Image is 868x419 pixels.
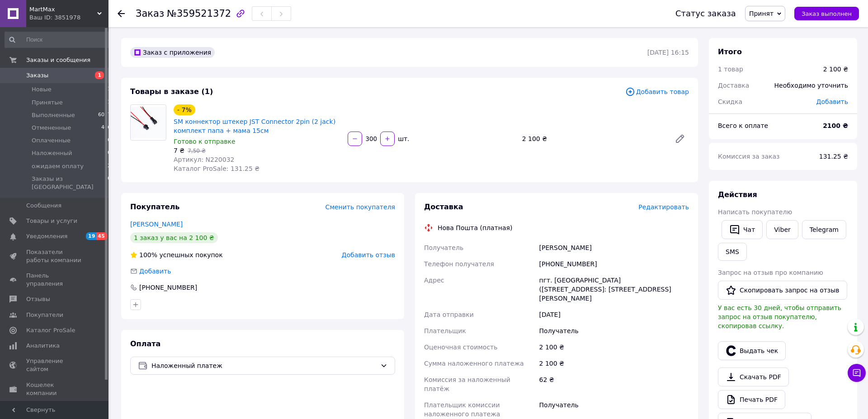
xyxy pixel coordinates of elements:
[32,175,108,191] span: Заказы из [GEOGRAPHIC_DATA]
[424,202,463,211] span: Доставка
[766,220,798,239] a: Viber
[98,111,111,119] span: 6027
[26,311,63,319] span: Покупатели
[424,311,474,318] span: Дата отправки
[130,202,179,211] span: Покупатель
[769,75,854,95] div: Необходимо уточнить
[96,232,107,240] span: 45
[538,339,691,355] div: 2 100 ₴
[722,220,763,239] button: Чат
[718,390,785,409] a: Печать PDF
[108,85,111,94] span: 1
[32,111,75,119] span: Выполненные
[26,248,84,264] span: Показатели работы компании
[26,295,50,303] span: Отзывы
[174,138,236,145] span: Готово к отправке
[848,364,866,382] button: Чат с покупателем
[174,156,235,163] span: Артикул: N220032
[26,342,60,350] span: Аналитика
[718,47,742,56] span: Итого
[108,99,111,107] span: 1
[718,190,757,199] span: Действия
[718,98,742,105] span: Скидка
[424,401,500,418] span: Плательщик комиссии наложенного платежа
[823,122,848,129] b: 2100 ₴
[131,107,166,138] img: SM коннектор штекер JST Connector 2pin (2 jack) комплект папа + мама 15см
[26,272,84,288] span: Панель управления
[638,203,689,211] span: Редактировать
[424,376,510,392] span: Комиссия за наложенный платёж
[101,124,111,132] span: 406
[108,175,111,191] span: 0
[424,260,494,268] span: Телефон получателя
[26,357,84,373] span: Управление сайтом
[647,49,689,56] time: [DATE] 16:15
[29,14,108,22] div: Ваш ID: 3851978
[718,269,823,276] span: Запрос на отзыв про компанию
[86,232,96,240] span: 19
[26,232,67,240] span: Уведомления
[538,256,691,272] div: [PHONE_NUMBER]
[130,339,160,348] span: Оплата
[26,381,84,397] span: Кошелек компании
[139,251,157,259] span: 100%
[188,148,206,154] span: 7,50 ₴
[130,87,213,96] span: Товары в заказе (1)
[174,118,335,134] a: SM коннектор штекер JST Connector 2pin (2 jack) комплект папа + мама 15см
[424,344,498,351] span: Оценочная стоимость
[95,71,104,79] span: 1
[435,223,514,232] div: Нова Пошта (платная)
[325,203,395,211] span: Сменить покупателя
[819,153,848,160] span: 131.25 ₴
[5,32,112,48] input: Поиск
[136,8,164,19] span: Заказ
[130,232,218,243] div: 1 заказ у вас на 2 100 ₴
[130,221,183,228] a: [PERSON_NAME]
[108,162,111,170] span: 2
[26,202,61,210] span: Сообщения
[718,66,743,73] span: 1 товар
[519,132,667,145] div: 2 100 ₴
[718,367,789,386] a: Скачать PDF
[424,360,524,367] span: Сумма наложенного платежа
[108,137,111,145] span: 0
[538,272,691,306] div: пгт. [GEOGRAPHIC_DATA] ([STREET_ADDRESS]: [STREET_ADDRESS][PERSON_NAME]
[151,361,377,371] span: Наложенный платеж
[138,283,198,292] div: [PHONE_NUMBER]
[26,326,75,334] span: Каталог ProSale
[108,149,111,157] span: 0
[32,137,71,145] span: Оплаченные
[625,87,689,97] span: Добавить товар
[118,9,125,18] div: Вернуться назад
[26,71,48,80] span: Заказы
[139,268,171,275] span: Добавить
[718,153,780,160] span: Комиссия за заказ
[675,9,736,18] div: Статус заказа
[538,323,691,339] div: Получатель
[174,104,195,115] div: - 7%
[424,244,463,251] span: Получатель
[718,208,792,216] span: Написать покупателю
[718,304,841,330] span: У вас есть 30 дней, чтобы отправить запрос на отзыв покупателю, скопировав ссылку.
[802,10,852,17] span: Заказ выполнен
[802,220,846,239] a: Telegram
[538,240,691,256] div: [PERSON_NAME]
[794,7,859,20] button: Заказ выполнен
[167,8,231,19] span: №359521372
[671,130,689,148] a: Редактировать
[130,47,215,58] div: Заказ с приложения
[32,124,71,132] span: Отмененные
[538,372,691,397] div: 62 ₴
[538,355,691,372] div: 2 100 ₴
[26,56,90,64] span: Заказы и сообщения
[718,243,747,261] button: SMS
[29,5,97,14] span: MartMax
[749,10,774,17] span: Принят
[174,165,259,172] span: Каталог ProSale: 131.25 ₴
[26,217,77,225] span: Товары и услуги
[396,134,410,143] div: шт.
[823,65,848,74] div: 2 100 ₴
[32,149,72,157] span: Наложенный
[342,251,395,259] span: Добавить отзыв
[538,306,691,323] div: [DATE]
